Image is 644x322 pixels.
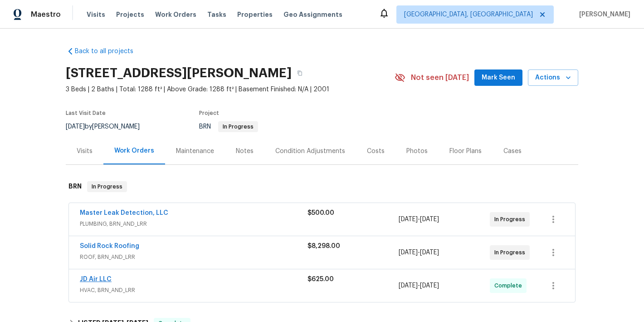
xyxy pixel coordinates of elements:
[237,10,273,19] span: Properties
[307,243,340,249] span: $8,298.00
[420,249,439,256] span: [DATE]
[411,73,469,82] span: Not seen [DATE]
[399,216,418,223] span: [DATE]
[367,147,385,156] div: Costs
[80,219,307,228] span: PLUMBING, BRN_AND_LRR
[494,248,529,257] span: In Progress
[176,147,214,156] div: Maintenance
[494,215,529,224] span: In Progress
[207,11,226,18] span: Tasks
[494,281,526,290] span: Complete
[503,147,522,156] div: Cases
[31,10,61,19] span: Maestro
[66,47,153,56] a: Back to all projects
[420,282,439,289] span: [DATE]
[283,10,342,19] span: Geo Assignments
[399,215,439,224] span: -
[399,249,418,256] span: [DATE]
[399,248,439,257] span: -
[307,276,334,282] span: $625.00
[68,181,82,192] h6: BRN
[80,276,112,282] a: JD Air LLC
[420,216,439,223] span: [DATE]
[449,147,482,156] div: Floor Plans
[66,124,85,130] span: [DATE]
[87,10,105,19] span: Visits
[482,72,515,84] span: Mark Seen
[155,10,196,19] span: Work Orders
[535,72,571,84] span: Actions
[576,10,630,19] span: [PERSON_NAME]
[275,147,345,156] div: Condition Adjustments
[236,147,254,156] div: Notes
[80,286,307,295] span: HVAC, BRN_AND_LRR
[474,69,522,86] button: Mark Seen
[292,65,308,81] button: Copy Address
[307,210,334,216] span: $500.00
[528,69,578,86] button: Actions
[219,124,257,129] span: In Progress
[199,124,258,130] span: BRN
[80,253,307,262] span: ROOF, BRN_AND_LRR
[66,121,151,132] div: by [PERSON_NAME]
[404,10,533,19] span: [GEOGRAPHIC_DATA], [GEOGRAPHIC_DATA]
[66,69,292,78] h2: [STREET_ADDRESS][PERSON_NAME]
[399,281,439,290] span: -
[199,110,219,116] span: Project
[114,146,154,155] div: Work Orders
[88,182,126,191] span: In Progress
[66,110,106,116] span: Last Visit Date
[66,85,395,94] span: 3 Beds | 2 Baths | Total: 1288 ft² | Above Grade: 1288 ft² | Basement Finished: N/A | 2001
[80,210,168,216] a: Master Leak Detection, LLC
[77,147,93,156] div: Visits
[399,282,418,289] span: [DATE]
[406,147,428,156] div: Photos
[116,10,144,19] span: Projects
[80,243,139,249] a: Solid Rock Roofing
[66,172,578,201] div: BRN In Progress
